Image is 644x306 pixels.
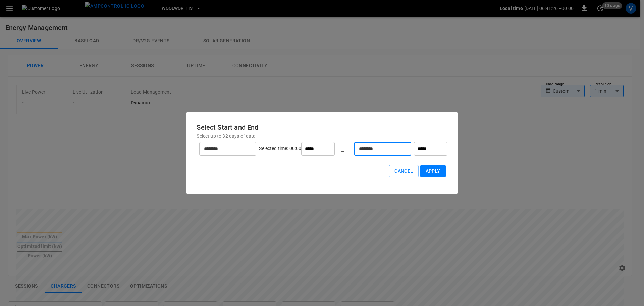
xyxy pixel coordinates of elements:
[420,165,446,177] button: Apply
[197,122,447,133] h6: Select Start and End
[341,143,344,154] h6: _
[259,146,301,151] span: Selected time: 00:00
[197,133,447,139] p: Select up to 32 days of data
[389,165,418,177] button: Cancel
